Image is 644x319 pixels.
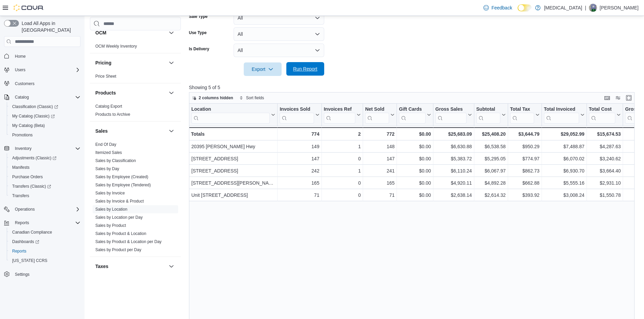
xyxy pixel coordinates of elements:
div: $0.00 [399,155,431,163]
a: End Of Day [95,142,116,147]
div: $25,683.09 [435,130,472,138]
span: Load All Apps in [GEOGRAPHIC_DATA] [19,20,80,33]
button: Gift Cards [399,106,431,124]
div: Unit [STREET_ADDRESS] [191,191,275,199]
button: Canadian Compliance [7,228,83,237]
div: 772 [365,130,395,138]
h3: Taxes [95,263,109,270]
div: $2,638.14 [435,191,472,199]
button: Location [191,106,275,124]
span: Sales by Classification [95,158,136,163]
span: Dashboards [9,238,80,246]
div: $5,383.72 [435,155,472,163]
span: My Catalog (Beta) [9,122,80,130]
span: Price Sheet [95,74,116,79]
span: Reports [12,248,26,254]
div: Subtotal [476,106,500,113]
p: [MEDICAL_DATA] [544,4,582,12]
a: Home [12,52,28,60]
div: Total Invoiced [544,106,579,124]
a: My Catalog (Beta) [9,122,48,130]
div: $6,110.24 [435,167,472,175]
div: 774 [280,130,319,138]
button: Taxes [95,263,166,270]
nav: Complex example [4,48,80,297]
span: Washington CCRS [9,257,80,265]
div: $5,295.05 [476,155,506,163]
button: Purchase Orders [7,172,83,182]
span: Sales by Day [95,166,119,171]
div: 242 [280,167,319,175]
button: Customers [1,79,83,88]
div: $4,287.63 [589,142,621,151]
span: Promotions [12,132,33,138]
span: Inventory [12,144,80,153]
span: My Catalog (Classic) [12,113,55,119]
img: Cova [14,4,44,11]
span: [US_STATE] CCRS [12,258,47,263]
span: Operations [12,205,80,213]
a: Transfers (Classic) [9,182,54,190]
a: Feedback [481,1,515,15]
span: Home [12,52,80,60]
span: Purchase Orders [12,174,43,180]
div: Invoices Sold [280,106,314,113]
span: Reports [15,220,29,225]
div: 71 [280,191,319,199]
button: OCM [167,29,175,37]
div: $6,067.97 [476,167,506,175]
span: Manifests [12,165,29,170]
div: $25,408.20 [476,130,506,138]
span: Transfers (Classic) [12,184,51,189]
div: [STREET_ADDRESS] [191,155,275,163]
a: Sales by Product per Day [95,247,141,252]
button: All [234,11,324,25]
div: Invoices Ref [324,106,355,124]
span: Sales by Product & Location [95,231,146,236]
span: Adjustments (Classic) [9,154,80,162]
a: Sales by Invoice [95,191,125,195]
span: Run Report [293,65,317,72]
span: Sales by Product & Location per Day [95,239,162,244]
span: Canadian Compliance [12,230,52,235]
div: 149 [280,142,319,151]
a: Catalog Export [95,104,122,109]
button: [US_STATE] CCRS [7,256,83,265]
label: Use Type [189,30,207,35]
div: $29,052.99 [544,130,585,138]
span: Feedback [492,4,512,11]
div: [STREET_ADDRESS] [191,167,275,175]
span: Transfers [12,193,29,198]
div: $393.92 [510,191,540,199]
a: Purchase Orders [9,173,46,181]
a: Itemized Sales [95,150,122,155]
div: $4,920.11 [435,179,472,187]
span: Transfers (Classic) [9,182,80,190]
button: Home [1,51,83,61]
span: Users [15,67,25,73]
input: Dark Mode [518,4,532,11]
div: Totals [191,130,275,138]
div: Pricing [90,72,181,83]
span: Customers [15,81,34,86]
a: Sales by Product & Location [95,231,146,236]
a: Products to Archive [95,112,130,117]
a: Settings [12,270,32,278]
span: My Catalog (Classic) [9,112,80,120]
div: $15,674.53 [589,130,621,138]
h3: Sales [95,128,108,134]
a: My Catalog (Classic) [7,111,83,121]
button: My Catalog (Beta) [7,121,83,130]
div: Products [90,102,181,121]
button: Sort fields [237,94,267,102]
div: 148 [365,142,395,151]
button: Products [167,89,175,97]
button: Taxes [167,262,175,270]
button: Promotions [7,130,83,140]
span: Sales by Invoice & Product [95,198,144,204]
span: Sales by Location [95,207,127,212]
button: Export [244,62,282,76]
button: Invoices Sold [280,106,319,124]
div: Gross Sales [435,106,467,124]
